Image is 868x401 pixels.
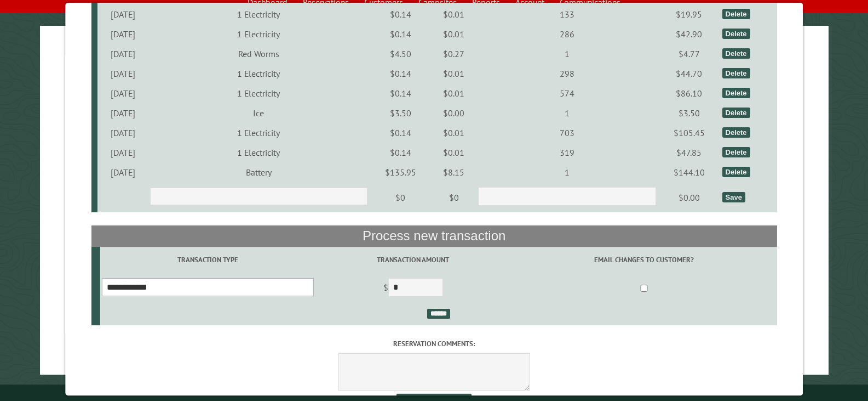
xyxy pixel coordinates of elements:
[97,143,148,162] td: [DATE]
[658,24,720,44] td: $42.90
[722,48,750,59] div: Delete
[369,123,432,143] td: $0.14
[148,64,369,83] td: 1 Electricity
[148,24,369,44] td: 1 Electricity
[476,24,658,44] td: 286
[91,338,777,349] label: Reservation comments:
[102,255,314,265] label: Transaction Type
[476,103,658,123] td: 1
[148,44,369,64] td: Red Worms
[372,389,496,396] small: © Campground Commander LLC. All rights reserved.
[97,103,148,123] td: [DATE]
[97,24,148,44] td: [DATE]
[658,103,720,123] td: $3.50
[476,162,658,182] td: 1
[722,192,745,202] div: Save
[722,108,750,118] div: Delete
[97,123,148,143] td: [DATE]
[658,4,720,24] td: $19.95
[432,103,476,123] td: $0.00
[148,103,369,123] td: Ice
[476,64,658,83] td: 298
[369,162,432,182] td: $135.95
[148,4,369,24] td: 1 Electricity
[432,24,476,44] td: $0.01
[432,182,476,213] td: $0
[369,44,432,64] td: $4.50
[369,103,432,123] td: $3.50
[148,123,369,143] td: 1 Electricity
[658,44,720,64] td: $4.77
[315,273,511,304] td: $
[432,44,476,64] td: $0.27
[658,64,720,83] td: $44.70
[432,4,476,24] td: $0.01
[658,83,720,103] td: $86.10
[97,64,148,83] td: [DATE]
[658,182,720,213] td: $0.00
[432,83,476,103] td: $0.01
[369,182,432,213] td: $0
[432,123,476,143] td: $0.01
[369,143,432,162] td: $0.14
[97,162,148,182] td: [DATE]
[369,83,432,103] td: $0.14
[658,123,720,143] td: $105.45
[432,143,476,162] td: $0.01
[91,225,777,246] th: Process new transaction
[513,255,775,265] label: Email changes to customer?
[722,127,750,138] div: Delete
[722,68,750,78] div: Delete
[148,143,369,162] td: 1 Electricity
[148,83,369,103] td: 1 Electricity
[658,162,720,182] td: $144.10
[97,4,148,24] td: [DATE]
[722,9,750,19] div: Delete
[658,143,720,162] td: $47.85
[97,44,148,64] td: [DATE]
[476,123,658,143] td: 703
[317,255,509,265] label: Transaction Amount
[476,44,658,64] td: 1
[369,4,432,24] td: $0.14
[97,83,148,103] td: [DATE]
[476,143,658,162] td: 319
[476,83,658,103] td: 574
[722,29,750,39] div: Delete
[476,4,658,24] td: 133
[722,167,750,177] div: Delete
[722,147,750,157] div: Delete
[432,162,476,182] td: $8.15
[369,24,432,44] td: $0.14
[722,88,750,98] div: Delete
[148,162,369,182] td: Battery
[369,64,432,83] td: $0.14
[432,64,476,83] td: $0.01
